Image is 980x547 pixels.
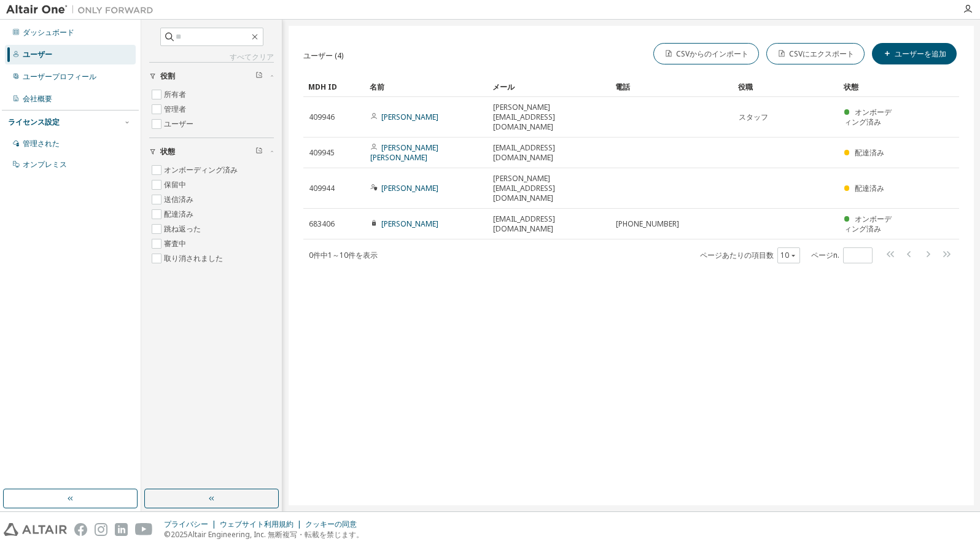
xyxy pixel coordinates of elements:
font: Altair Engineering, Inc. 無断複写・転載を禁じます。 [188,529,364,540]
font: を表示 [356,250,378,260]
font: [PERSON_NAME] [381,219,438,229]
font: ダッシュボード [23,27,74,37]
font: 配達済み [855,183,884,193]
font: ユーザープロフィール [23,71,96,82]
font: 409946 [309,112,335,122]
img: instagram.svg [95,523,107,536]
font: 配達済み [855,147,884,158]
font: ユーザー [164,118,193,129]
font: 名前 [370,82,384,92]
font: ～ [332,250,340,260]
font: 1 [328,250,332,260]
font: 会社概要 [23,93,52,104]
font: ライセンス設定 [8,117,60,127]
font: 電話 [615,82,630,92]
font: [PERSON_NAME] [381,183,438,193]
font: すべてクリア [230,52,274,62]
font: [PERSON_NAME][EMAIL_ADDRESS][DOMAIN_NAME] [493,102,555,132]
font: オンボーディング済み [844,214,892,234]
font: オンボーディング済み [844,107,892,127]
font: オンボーディング済み [164,165,238,175]
font: [PERSON_NAME] [PERSON_NAME] [370,142,438,163]
font: 10件 [340,250,356,260]
font: 役割 [160,71,175,81]
font: [PHONE_NUMBER] [616,219,679,229]
font: 取り消されました [164,253,223,263]
font: 状態 [160,146,175,157]
font: © [164,529,171,540]
font: 管理者 [164,104,186,114]
span: フィルターをクリア [255,71,263,81]
font: 409945 [309,147,335,158]
font: 中 [321,250,328,260]
font: 役職 [738,82,753,92]
font: ユーザー [23,49,52,60]
font: 審査中 [164,238,186,249]
font: 送信済み [164,194,193,204]
button: ユーザーを追加 [872,43,957,64]
font: メール [492,82,515,92]
font: 409944 [309,183,335,193]
font: 所有者 [164,89,186,99]
font: プライバシー [164,519,208,529]
button: 役割 [149,63,274,90]
font: 跳ね返った [164,223,201,234]
font: オンプレミス [23,159,67,169]
font: 管理された [23,138,60,149]
span: フィルターをクリア [255,147,263,157]
font: [EMAIL_ADDRESS][DOMAIN_NAME] [493,142,555,163]
font: MDH ID [308,82,337,92]
img: アルタイルワン [6,4,160,16]
font: ページn. [811,250,839,260]
font: ユーザーを追加 [895,48,946,59]
font: [EMAIL_ADDRESS][DOMAIN_NAME] [493,214,555,234]
font: CSVからのインポート [676,48,749,59]
img: facebook.svg [74,523,87,536]
font: 保留中 [164,179,186,190]
img: altair_logo.svg [4,523,67,536]
font: スタッフ [739,112,768,122]
font: ページあたりの項目数 [700,250,774,260]
font: ユーザー (4) [303,50,343,61]
font: 2025 [171,529,188,540]
font: 配達済み [164,209,193,219]
font: 状態 [844,82,858,92]
font: ウェブサイト利用規約 [220,519,294,529]
img: youtube.svg [135,523,153,536]
font: 0件 [309,250,321,260]
button: CSVにエクスポート [766,43,865,64]
font: クッキーの同意 [305,519,357,529]
font: [PERSON_NAME] [381,112,438,122]
img: linkedin.svg [115,523,128,536]
font: CSVにエクスポート [789,48,854,59]
font: 683406 [309,219,335,229]
font: [PERSON_NAME][EMAIL_ADDRESS][DOMAIN_NAME] [493,173,555,203]
button: 状態 [149,138,274,165]
button: CSVからのインポート [653,43,759,64]
font: 10 [780,250,789,260]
